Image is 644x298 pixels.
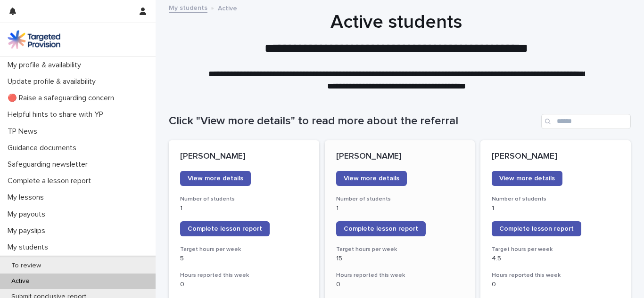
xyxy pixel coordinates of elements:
span: View more details [499,175,555,182]
p: Complete a lesson report [4,177,99,185]
p: My lessons [4,193,51,202]
p: My profile & availability [4,61,89,70]
p: 5 [180,255,308,263]
p: Active [218,2,237,13]
p: [PERSON_NAME] [492,152,619,162]
p: 0 [336,281,464,289]
p: My payouts [4,210,53,219]
h3: Target hours per week [492,246,619,253]
p: Helpful hints to share with YP [4,110,111,119]
span: Complete lesson report [344,226,418,232]
span: View more details [188,175,243,182]
p: [PERSON_NAME] [336,152,464,162]
h1: Active students [165,11,627,33]
a: Complete lesson report [180,221,270,236]
a: Complete lesson report [492,221,581,236]
p: 15 [336,255,464,263]
p: 1 [180,204,308,212]
p: TP News [4,127,45,136]
h3: Hours reported this week [180,272,308,279]
span: View more details [344,175,399,182]
h3: Target hours per week [336,246,464,253]
p: 1 [492,204,619,212]
p: 0 [492,281,619,289]
img: M5nRWzHhSzIhMunXDL62 [8,30,60,49]
input: Search [541,114,631,129]
a: My students [169,2,207,13]
p: Safeguarding newsletter [4,160,95,169]
h3: Number of students [492,195,619,203]
a: View more details [180,171,251,186]
p: To review [4,262,49,270]
span: Complete lesson report [499,226,574,232]
p: My students [4,243,56,252]
h3: Number of students [336,195,464,203]
p: 0 [180,281,308,289]
h3: Number of students [180,195,308,203]
p: Guidance documents [4,144,84,153]
p: [PERSON_NAME] [180,152,308,162]
a: Complete lesson report [336,221,426,236]
h3: Hours reported this week [336,272,464,279]
h3: Target hours per week [180,246,308,253]
a: View more details [492,171,562,186]
a: View more details [336,171,407,186]
h3: Hours reported this week [492,272,619,279]
p: Active [4,277,37,285]
span: Complete lesson report [188,226,262,232]
p: My payslips [4,226,53,235]
p: 4.5 [492,255,619,263]
p: Update profile & availability [4,77,103,86]
h1: Click "View more details" to read more about the referral [169,114,537,128]
p: 1 [336,204,464,212]
p: 🔴 Raise a safeguarding concern [4,94,122,103]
